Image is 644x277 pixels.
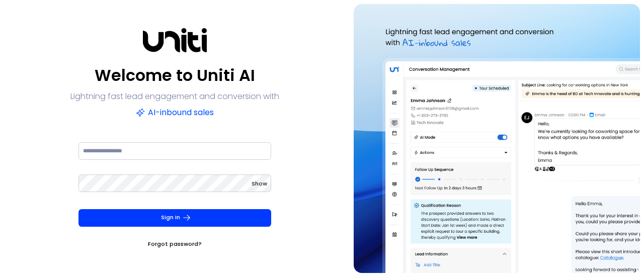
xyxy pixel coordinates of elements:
a: Forgot password? [148,239,202,249]
button: Show [252,178,267,189]
span: Show [252,179,267,188]
p: AI-inbound sales [136,106,214,120]
p: Lightning fast lead engagement and conversion with [70,89,279,104]
img: auth-hero.png [354,4,640,273]
p: Welcome to Uniti AI [95,63,255,87]
button: Sign In [78,209,271,227]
